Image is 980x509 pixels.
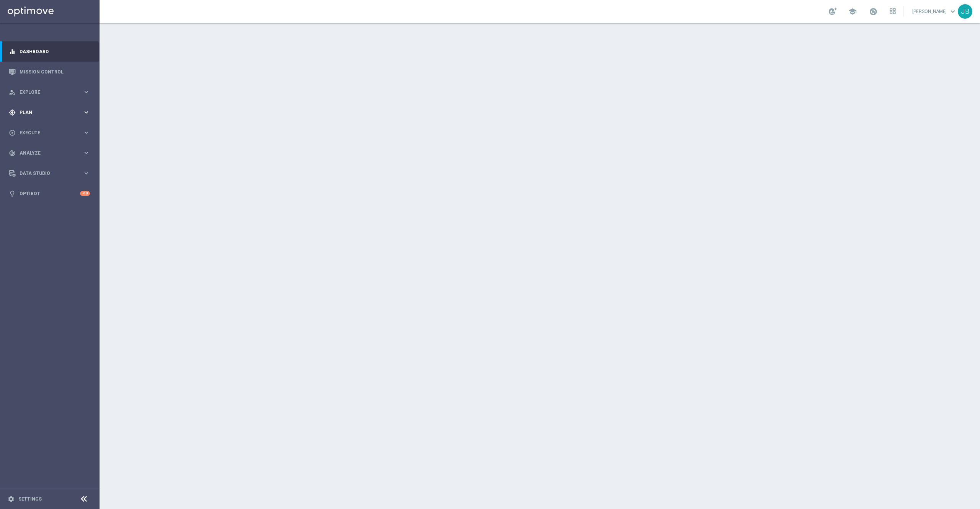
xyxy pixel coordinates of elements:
[9,170,83,177] div: Data Studio
[83,170,90,177] i: keyboard_arrow_right
[9,129,83,136] div: Execute
[958,4,972,19] div: JB
[80,191,90,196] div: +10
[20,171,83,176] span: Data Studio
[20,151,83,155] span: Analyze
[9,89,16,96] i: person_search
[20,110,83,115] span: Plan
[83,88,90,96] i: keyboard_arrow_right
[20,62,90,82] a: Mission Control
[18,497,42,501] a: Settings
[9,129,16,136] i: play_circle_outline
[8,496,15,502] i: settings
[9,62,90,82] div: Mission Control
[9,41,90,62] div: Dashboard
[20,41,90,62] a: Dashboard
[8,191,90,197] button: lightbulb Optibot +10
[9,183,90,204] div: Optibot
[8,150,90,156] button: track_changes Analyze keyboard_arrow_right
[9,89,83,96] div: Explore
[20,183,80,204] a: Optibot
[20,131,83,135] span: Execute
[9,48,16,55] i: equalizer
[8,49,90,55] button: equalizer Dashboard
[8,130,90,136] button: play_circle_outline Execute keyboard_arrow_right
[911,6,958,17] a: [PERSON_NAME]keyboard_arrow_down
[9,109,83,116] div: Plan
[9,109,16,116] i: gps_fixed
[8,170,90,176] button: Data Studio keyboard_arrow_right
[20,90,83,95] span: Explore
[8,69,90,75] button: Mission Control
[83,109,90,116] i: keyboard_arrow_right
[83,149,90,157] i: keyboard_arrow_right
[8,89,90,95] button: person_search Explore keyboard_arrow_right
[83,129,90,136] i: keyboard_arrow_right
[848,7,857,16] span: school
[8,109,90,116] button: gps_fixed Plan keyboard_arrow_right
[949,7,957,16] span: keyboard_arrow_down
[9,190,16,197] i: lightbulb
[9,150,16,157] i: track_changes
[9,150,83,157] div: Analyze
